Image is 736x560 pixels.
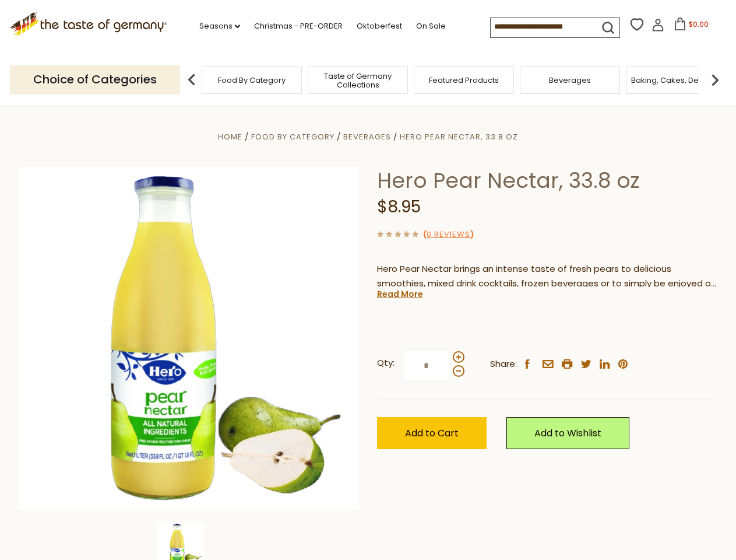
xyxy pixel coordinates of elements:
[311,72,404,89] a: Taste of Germany Collections
[377,288,423,300] a: Read More
[506,417,629,449] a: Add to Wishlist
[377,262,718,291] p: Hero Pear Nectar brings an intense taste of fresh pears to delicious smoothies, mixed drink cockt...
[218,131,242,142] a: Home
[199,20,240,33] a: Seasons
[631,76,721,85] a: Baking, Cakes, Desserts
[357,20,402,33] a: Oktoberfest
[10,65,180,94] p: Choice of Categories
[377,167,718,194] h1: Hero Pear Nectar, 33.8 oz
[416,20,446,33] a: On Sale
[343,131,391,142] a: Beverages
[689,19,709,29] span: $0.00
[427,229,470,241] a: 0 Reviews
[251,131,334,142] a: Food By Category
[490,357,517,372] span: Share:
[377,356,395,370] strong: Qty:
[667,17,716,35] button: $0.00
[549,76,591,85] a: Beverages
[180,68,203,92] img: previous arrow
[400,131,518,142] a: Hero Pear Nectar, 33.8 oz
[403,349,450,381] input: Qty:
[423,229,474,240] span: ( )
[254,20,343,33] a: Christmas - PRE-ORDER
[405,426,459,440] span: Add to Cart
[377,417,487,449] button: Add to Cart
[19,167,360,509] img: Hero Pear Nectar, 33.8 oz
[218,76,286,85] a: Food By Category
[429,76,499,85] a: Featured Products
[703,68,727,92] img: next arrow
[377,195,421,218] span: $8.95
